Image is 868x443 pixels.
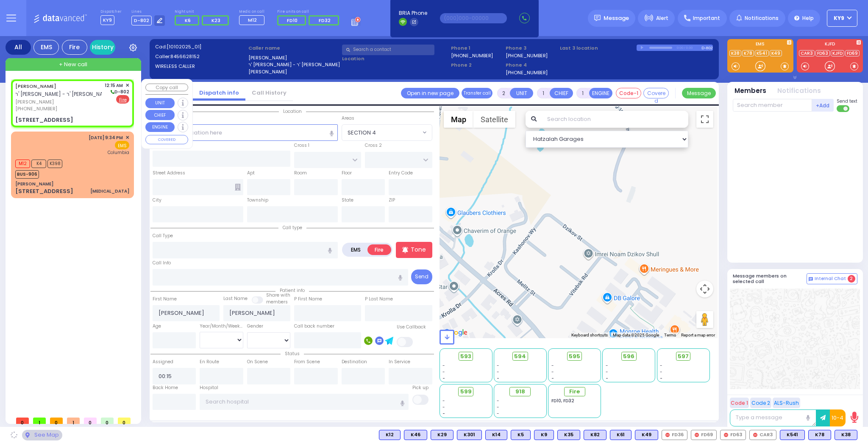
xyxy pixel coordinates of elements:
[247,359,268,365] label: On Scene
[33,40,59,55] div: EMS
[15,187,73,196] div: [STREET_ADDRESS]
[200,323,243,330] div: Year/Month/Week/Day
[155,43,246,50] label: Cad:
[404,430,427,440] div: BLS
[275,287,309,294] span: Patient info
[451,52,493,59] label: [PHONE_NUMBER]
[551,398,598,404] div: FD10, FD32
[460,387,472,396] span: 599
[365,142,382,149] label: Cross 2
[211,17,220,24] span: K23
[399,9,427,17] span: BRIA Phone
[153,296,177,303] label: First Name
[389,197,395,204] label: ZIP
[660,375,662,381] span: -
[200,359,219,365] label: En Route
[342,45,434,55] input: Search a contact
[50,418,63,424] span: 0
[167,43,201,50] span: [10102025_01]
[623,352,634,361] span: 596
[742,50,754,56] a: K78
[294,323,334,330] label: Call back number
[223,295,248,302] label: Last Name
[497,369,499,375] span: -
[101,418,114,424] span: 0
[604,14,629,22] span: Message
[155,53,246,60] label: Caller:
[442,375,445,381] span: -
[84,418,97,424] span: 0
[696,311,713,328] button: Drag Pegman onto the map to open Street View
[90,188,129,194] div: [MEDICAL_DATA]
[15,98,102,106] span: [PERSON_NAME]
[440,13,507,23] input: (000)000-00000
[606,375,608,381] span: -
[457,430,482,440] div: BLS
[733,273,807,284] h5: Message members on selected call
[755,50,769,56] a: K541
[770,50,782,56] a: K49
[442,327,470,338] a: Open this area in Google Maps (opens a new window)
[294,296,322,303] label: P First Name
[834,14,844,22] span: KY9
[153,359,173,365] label: Assigned
[460,352,471,361] span: 593
[185,17,191,24] span: K6
[31,160,46,168] span: K4
[442,410,445,417] span: -
[108,149,129,156] span: Columbia
[248,68,339,76] label: [PERSON_NAME]
[118,418,131,424] span: 0
[344,244,368,255] label: EMS
[497,362,499,369] span: -
[90,40,115,55] a: History
[485,430,507,440] div: K14
[616,88,641,98] button: Code-1
[145,122,175,132] button: ENGINE
[656,14,668,22] span: Alert
[278,224,306,231] span: Call type
[635,430,658,440] div: BLS
[367,244,391,255] label: Fire
[444,111,473,128] button: Show street map
[15,83,56,90] a: [PERSON_NAME]
[557,430,580,440] div: K35
[729,50,741,56] a: K38
[451,62,503,69] span: Phone 2
[389,359,410,365] label: In Service
[497,375,499,381] span: -
[379,430,401,440] div: K12
[606,362,608,369] span: -
[594,15,601,21] img: message.svg
[701,45,713,51] div: D-802
[569,352,580,361] span: 595
[15,181,53,187] div: [PERSON_NAME]
[89,135,123,141] span: [DATE] 9:34 PM
[431,430,453,440] div: BLS
[342,125,420,140] span: SECTION 4
[497,410,543,417] div: -
[569,387,580,396] span: Fire
[442,369,445,375] span: -
[153,384,178,391] label: Back Home
[808,430,831,440] div: K78
[473,111,515,128] button: Show satellite imagery
[551,369,554,375] span: -
[457,430,482,440] div: K301
[33,418,46,424] span: 1
[560,45,637,52] label: Last 3 location
[511,430,531,440] div: BLS
[497,398,543,404] div: -
[235,184,241,191] span: Other building occupants
[248,61,339,68] label: ר' [PERSON_NAME] - ר' [PERSON_NAME]
[100,15,114,25] span: KY9
[835,430,857,440] div: K38
[835,430,857,440] div: BLS
[170,53,200,60] span: 8456628152
[750,398,771,408] button: Code 2
[514,352,526,361] span: 594
[47,160,62,168] span: K398
[442,404,445,410] span: -
[809,277,813,281] img: comment-alt.png
[830,409,846,426] button: 10-4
